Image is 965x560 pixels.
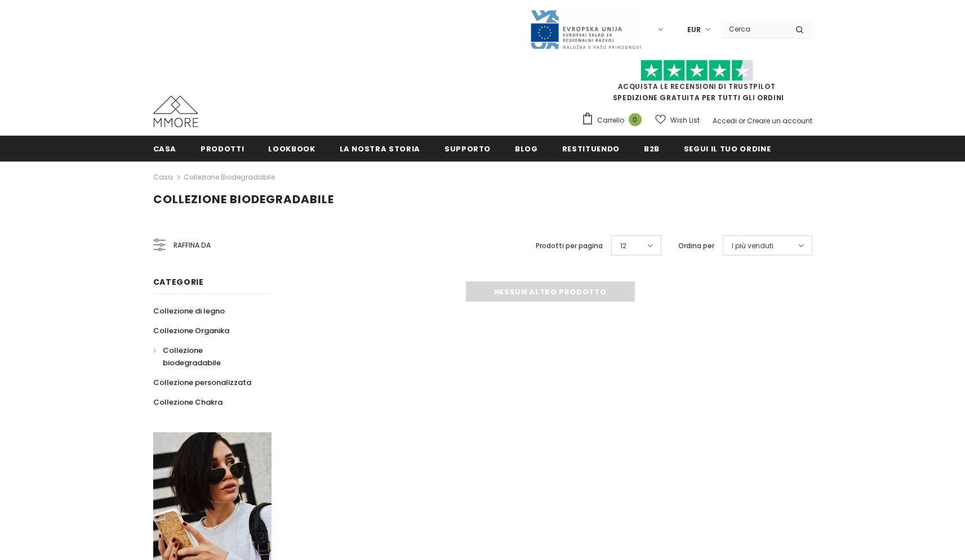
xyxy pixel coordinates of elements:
[562,144,620,154] span: Restituendo
[536,240,603,252] label: Prodotti per pagina
[153,136,177,161] a: Casa
[153,325,229,336] span: Collezione Organika
[732,240,773,252] span: I più venduti
[747,116,812,126] a: Creare un account
[641,60,753,82] img: Fidati di Pilot Stars
[581,65,812,102] span: SPEDIZIONE GRATUITA PER TUTTI GLI ORDINI
[201,144,244,154] span: Prodotti
[444,144,491,154] span: supporto
[153,306,225,316] span: Collezione di legno
[153,191,334,207] span: Collezione biodegradabile
[153,392,223,412] a: Collezione Chakra
[268,136,315,161] a: Lookbook
[153,301,225,321] a: Collezione di legno
[562,136,620,161] a: Restituendo
[515,144,538,154] span: Blog
[713,116,737,126] a: Accedi
[684,136,771,161] a: Segui il tuo ordine
[153,373,251,392] a: Collezione personalizzata
[153,276,204,288] span: Categorie
[340,136,420,161] a: La nostra storia
[163,345,221,368] span: Collezione biodegradabile
[153,171,173,184] a: Casa
[153,321,229,341] a: Collezione Organika
[515,136,538,161] a: Blog
[597,115,624,126] span: Carrello
[620,240,626,252] span: 12
[684,144,771,154] span: Segui il tuo ordine
[670,115,700,126] span: Wish List
[268,144,315,154] span: Lookbook
[153,341,259,373] a: Collezione biodegradabile
[153,96,198,127] img: Casi MMORE
[530,24,642,34] a: Javni Razpis
[174,239,211,252] span: Raffina da
[618,82,776,91] a: Acquista le recensioni di TrustPilot
[722,21,787,37] input: Search Site
[340,144,420,154] span: La nostra storia
[739,116,745,126] span: or
[444,136,491,161] a: supporto
[655,110,700,130] a: Wish List
[153,397,223,407] span: Collezione Chakra
[530,9,642,50] img: Javni Razpis
[644,136,660,161] a: B2B
[629,113,642,126] span: 0
[153,377,251,388] span: Collezione personalizzata
[201,136,244,161] a: Prodotti
[644,144,660,154] span: B2B
[184,172,275,182] a: Collezione biodegradabile
[153,144,177,154] span: Casa
[687,24,701,35] span: EUR
[581,112,647,129] a: Carrello 0
[678,240,714,252] label: Ordina per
